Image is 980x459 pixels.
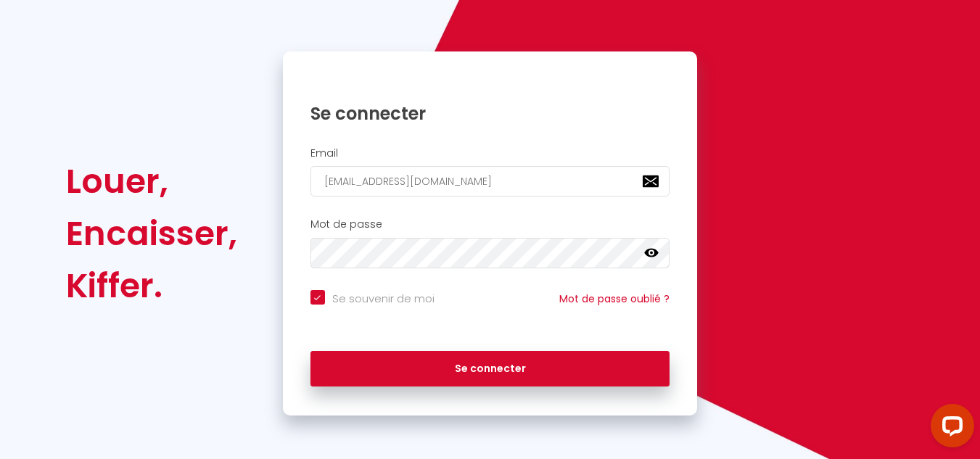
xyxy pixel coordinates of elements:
h1: Se connecter [310,102,670,125]
div: Encaisser, [66,207,237,260]
iframe: LiveChat chat widget [919,398,980,459]
div: Kiffer. [66,260,237,312]
input: Ton Email [310,166,670,197]
h2: Email [310,147,670,160]
button: Se connecter [310,351,670,387]
div: Louer, [66,155,237,207]
h2: Mot de passe [310,218,670,231]
a: Mot de passe oublié ? [559,291,670,306]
